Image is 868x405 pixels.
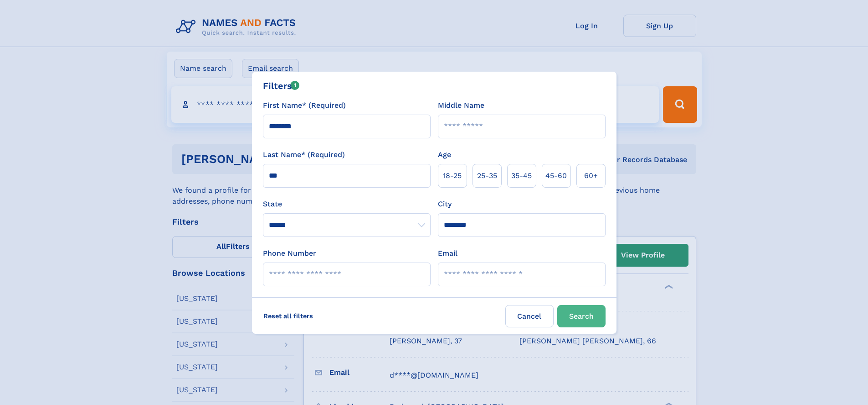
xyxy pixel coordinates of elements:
label: Cancel [505,305,554,327]
span: 60+ [584,170,598,181]
label: First Name* (Required) [263,100,346,111]
span: 35‑45 [511,170,532,181]
span: 25‑35 [477,170,497,181]
label: Age [438,149,451,160]
label: City [438,199,452,210]
label: Middle Name [438,100,484,111]
div: Filters [263,79,300,93]
button: Search [557,305,606,327]
label: Reset all filters [257,305,319,327]
label: Last Name* (Required) [263,149,345,160]
label: State [263,199,431,210]
span: 45‑60 [545,170,567,181]
label: Email [438,248,457,259]
span: 18‑25 [443,170,462,181]
label: Phone Number [263,248,316,259]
